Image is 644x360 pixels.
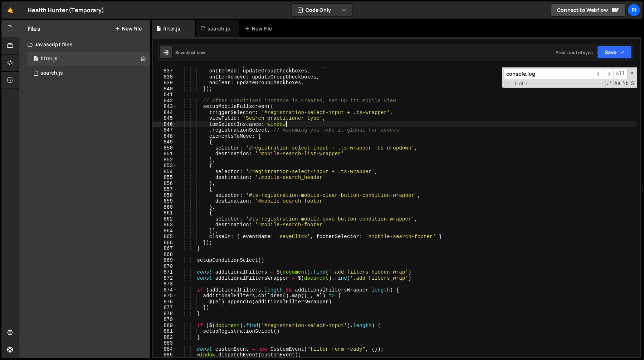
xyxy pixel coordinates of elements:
span: ​ [594,69,604,79]
div: 875 [153,293,177,299]
input: Search for [504,69,594,79]
div: 861 [153,210,177,216]
span: ​ [604,69,614,79]
div: 862 [153,216,177,222]
div: 838 [153,74,177,80]
div: 846 [153,122,177,128]
span: RegExp Search [605,80,613,87]
div: 881 [153,328,177,335]
div: 879 [153,317,177,323]
div: 843 [153,104,177,110]
div: 883 [153,340,177,346]
div: 870 [153,264,177,270]
button: New File [115,26,142,32]
div: 874 [153,287,177,293]
button: Save [597,46,632,59]
div: 855 [153,175,177,181]
span: 0 [34,57,38,62]
div: 858 [153,193,177,199]
div: 841 [153,92,177,98]
div: 848 [153,133,177,139]
div: 16494/45041.js [28,66,150,80]
div: Health Hunter (Temporary) [28,6,104,14]
div: 850 [153,145,177,151]
span: Toggle Replace mode [504,80,512,87]
div: 856 [153,181,177,187]
a: 🤙 [1,1,19,19]
div: 877 [153,305,177,311]
div: 876 [153,299,177,305]
div: 863 [153,222,177,228]
span: Whole Word Search [622,80,629,87]
div: 839 [153,80,177,86]
div: 873 [153,281,177,287]
span: CaseSensitive Search [614,80,621,87]
div: 852 [153,157,177,163]
a: Pi [628,4,640,16]
div: 859 [153,198,177,204]
div: New File [245,25,275,32]
div: 871 [153,269,177,275]
div: 845 [153,115,177,122]
div: 854 [153,169,177,175]
span: Alt-Enter [613,69,628,79]
div: filter.js [163,25,180,32]
div: 857 [153,186,177,193]
span: 6 of 7 [512,81,531,87]
a: Connect to Webflow [551,4,625,16]
div: search.js [208,25,230,32]
div: 837 [153,68,177,74]
span: Search In Selection [630,80,635,87]
div: just now [188,49,205,56]
div: 884 [153,346,177,352]
div: 860 [153,204,177,210]
div: 866 [153,240,177,246]
div: 840 [153,86,177,92]
div: 878 [153,311,177,317]
div: search.js [40,70,63,76]
div: 880 [153,323,177,329]
div: 849 [153,139,177,145]
div: 868 [153,252,177,258]
div: Javascript files [19,37,150,52]
div: 882 [153,335,177,341]
div: 865 [153,234,177,240]
div: 885 [153,352,177,358]
div: 864 [153,228,177,234]
div: 842 [153,98,177,104]
div: 869 [153,257,177,264]
div: 853 [153,163,177,169]
div: Prod is out of sync [556,49,593,56]
div: 867 [153,246,177,252]
div: 872 [153,275,177,281]
h2: Files [28,25,40,33]
div: 851 [153,151,177,157]
button: Code Only [292,4,352,16]
div: 16494/44708.js [28,52,150,66]
div: filter.js [40,56,58,62]
div: Saved [175,49,205,56]
div: 844 [153,110,177,116]
div: 847 [153,127,177,133]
